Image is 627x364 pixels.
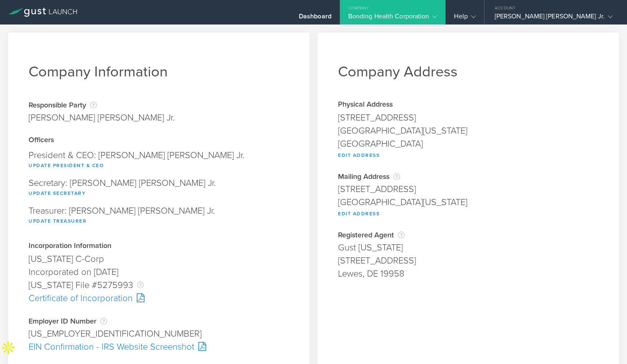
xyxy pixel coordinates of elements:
[29,252,289,266] div: [US_STATE] C-Corp
[29,266,289,279] div: Incorporated on [DATE]
[29,101,175,109] div: Responsible Party
[338,137,598,150] div: [GEOGRAPHIC_DATA]
[495,12,613,25] div: [PERSON_NAME] [PERSON_NAME] Jr.
[29,188,86,198] button: Update Secretary
[338,231,598,239] div: Registered Agent
[29,327,289,340] div: [US_EMPLOYER_IDENTIFICATION_NUMBER]
[338,150,380,160] button: Edit Address
[348,12,438,25] div: Bonding Health Corporation
[29,317,289,325] div: Employer ID Number
[338,111,598,124] div: [STREET_ADDRESS]
[338,209,380,219] button: Edit Address
[29,292,289,305] div: Certificate of Incorporation
[338,63,598,80] h1: Company Address
[29,147,289,174] div: President & CEO: [PERSON_NAME] [PERSON_NAME] Jr.
[338,183,598,196] div: [STREET_ADDRESS]
[29,216,87,226] button: Update Treasurer
[338,101,598,109] div: Physical Address
[454,12,476,25] div: Help
[338,196,598,209] div: [GEOGRAPHIC_DATA][US_STATE]
[29,111,175,124] div: [PERSON_NAME] [PERSON_NAME] Jr.
[29,279,289,292] div: [US_STATE] File #5275993
[29,161,104,170] button: Update President & CEO
[338,267,598,280] div: Lewes, DE 19958
[338,241,598,254] div: Gust [US_STATE]
[29,136,289,145] div: Officers
[338,254,598,267] div: [STREET_ADDRESS]
[338,172,598,181] div: Mailing Address
[29,242,289,250] div: Incorporation Information
[338,124,598,137] div: [GEOGRAPHIC_DATA][US_STATE]
[29,202,289,230] div: Treasurer: [PERSON_NAME] [PERSON_NAME] Jr.
[29,174,289,202] div: Secretary: [PERSON_NAME] [PERSON_NAME] Jr.
[29,63,289,80] h1: Company Information
[299,12,331,25] div: Dashboard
